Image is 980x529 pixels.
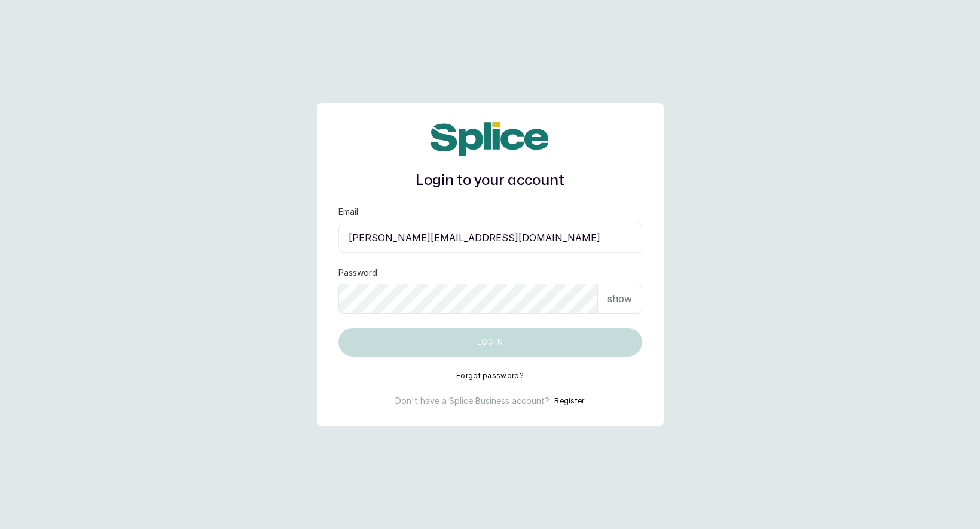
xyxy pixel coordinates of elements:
[338,170,642,191] h1: Login to your account
[338,223,642,253] input: email@acme.com
[554,395,584,407] button: Register
[338,206,358,218] label: Email
[456,371,524,381] button: Forgot password?
[338,267,377,279] label: Password
[395,395,549,407] p: Don't have a Splice Business account?
[607,291,632,306] p: show
[338,328,642,357] button: Log in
